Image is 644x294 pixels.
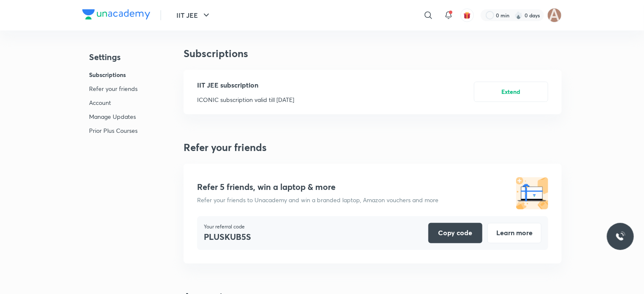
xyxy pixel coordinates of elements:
[204,223,251,231] p: Your referral code
[197,80,294,90] p: IIT JEE subscription
[89,51,138,63] h4: Settings
[89,98,138,107] p: Account
[516,177,548,209] img: referral
[204,231,251,243] h4: PLUSKUB5S
[197,195,438,204] p: Refer your friends to Unacademy and win a branded laptop, Amazon vouchers and more
[514,11,523,19] img: streak
[184,141,562,154] h3: Refer your friends
[474,82,548,102] button: Extend
[487,223,541,243] button: Learn more
[171,7,216,24] button: IIT JEE
[460,8,474,22] button: avatar
[184,47,562,60] h3: Subscriptions
[428,223,482,243] button: Copy code
[463,11,471,19] img: avatar
[615,231,625,242] img: ttu
[82,9,150,19] img: Company Logo
[89,84,138,93] p: Refer your friends
[197,182,336,192] h4: Refer 5 friends, win a laptop & more
[89,70,138,79] p: Subscriptions
[197,95,294,104] p: ICONIC subscription valid till [DATE]
[89,126,138,135] p: Prior Plus Courses
[82,9,150,22] a: Company Logo
[547,8,562,22] img: Prakul Sharma
[89,112,138,121] p: Manage Updates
